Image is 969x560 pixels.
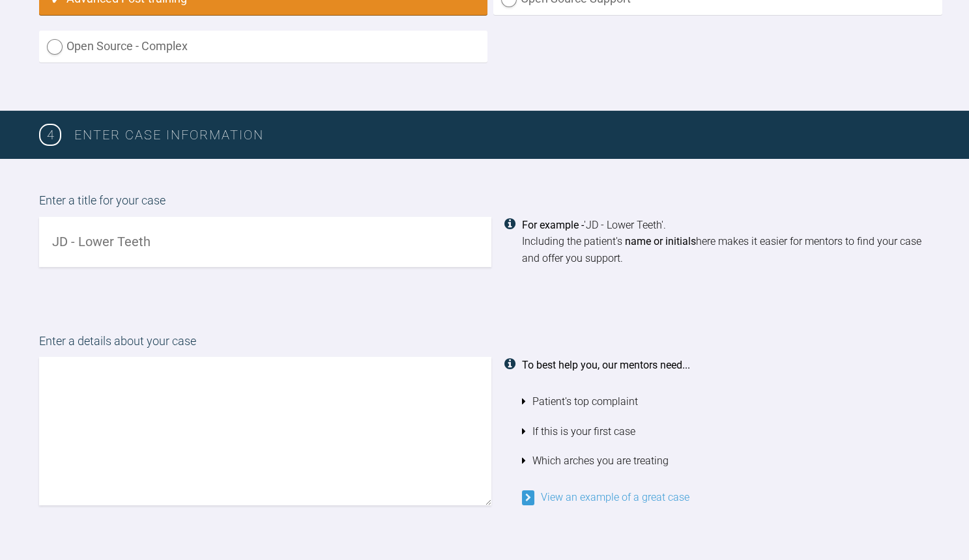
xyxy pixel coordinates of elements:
label: Enter a details about your case [39,332,930,357]
strong: name or initials [625,235,696,247]
li: Which arches you are treating [522,446,931,476]
input: JD - Lower Teeth [39,217,491,267]
strong: To best help you, our mentors need... [522,359,690,371]
a: View an example of a great case [522,491,689,503]
h3: Enter case information [74,124,930,145]
label: Open Source - Complex [39,31,487,63]
li: Patient's top complaint [522,387,931,417]
label: Enter a title for your case [39,191,930,217]
strong: For example - [522,219,584,231]
span: 4 [39,124,61,146]
div: 'JD - Lower Teeth'. Including the patient's here makes it easier for mentors to find your case an... [522,217,931,267]
li: If this is your first case [522,417,931,447]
